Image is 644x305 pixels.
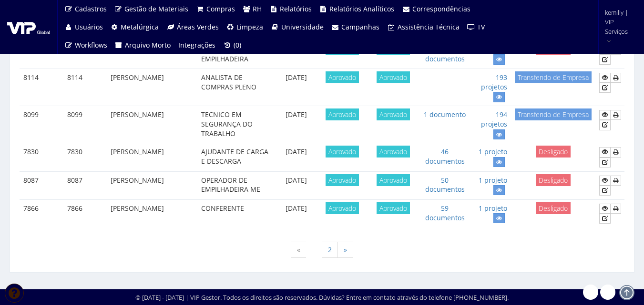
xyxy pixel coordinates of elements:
[20,69,63,106] td: 8114
[515,108,592,120] span: Transferido de Empresa
[107,143,197,171] td: [PERSON_NAME]
[424,110,466,119] a: 1 documento
[377,71,410,83] span: Aprovado
[20,171,63,199] td: 8087
[412,4,470,13] span: Correspondências
[398,22,460,31] span: Assistência Técnica
[481,73,507,91] a: 193 projetos
[280,4,312,13] span: Relatórios
[337,242,353,258] a: Próxima »
[326,174,359,186] span: Aprovado
[61,18,107,36] a: Usuários
[536,202,571,214] span: Desligado
[61,36,111,54] a: Workflows
[163,18,223,36] a: Áreas Verdes
[236,22,263,31] span: Limpeza
[326,202,359,214] span: Aprovado
[63,69,107,106] td: 8114
[197,199,276,227] td: CONFERENTE
[111,36,175,54] a: Arquivo Morto
[329,4,394,13] span: Relatórios Analíticos
[197,69,276,106] td: ANALISTA DE COMPRAS PLENO
[326,146,359,157] span: Aprovado
[281,22,324,31] span: Universidade
[377,202,410,214] span: Aprovado
[219,36,245,54] a: (0)
[234,40,241,49] span: (0)
[515,71,592,83] span: Transferido de Empresa
[425,147,465,166] a: 46 documentos
[536,174,571,186] span: Desligado
[107,106,197,143] td: [PERSON_NAME]
[479,204,507,213] a: 1 projeto
[20,143,63,171] td: 7830
[536,146,571,157] span: Desligado
[63,40,107,69] td: 7813
[479,147,507,156] a: 1 projeto
[63,171,107,199] td: 8087
[326,71,359,83] span: Aprovado
[177,22,219,31] span: Áreas Verdes
[377,146,410,157] span: Aprovado
[276,40,317,69] td: [DATE]
[276,69,317,106] td: [DATE]
[20,106,63,143] td: 8099
[481,110,507,128] a: 194 projetos
[463,18,489,36] a: TV
[197,143,276,171] td: AJUDANTE DE CARGA E DESCARGA
[107,18,163,36] a: Metalúrgica
[377,108,410,120] span: Aprovado
[276,199,317,227] td: [DATE]
[341,22,379,31] span: Campanhas
[107,199,197,227] td: [PERSON_NAME]
[197,40,276,69] td: OPERADOR DE EMPILHADEIRA
[383,18,463,36] a: Assistência Técnica
[107,40,197,69] td: [PERSON_NAME]
[425,176,465,194] a: 50 documentos
[125,40,171,49] span: Arquivo Morto
[197,171,276,199] td: OPERADOR DE EMPILHADEIRA ME
[267,18,327,36] a: Universidade
[174,36,219,54] a: Integrações
[63,199,107,227] td: 7866
[425,45,465,63] a: 19 documentos
[276,106,317,143] td: [DATE]
[75,40,107,49] span: Workflows
[178,40,215,49] span: Integrações
[20,199,63,227] td: 7866
[63,143,107,171] td: 7830
[63,106,107,143] td: 8099
[75,4,107,13] span: Cadastros
[276,171,317,199] td: [DATE]
[377,174,410,186] span: Aprovado
[291,242,307,258] span: «
[107,69,197,106] td: [PERSON_NAME]
[7,20,50,34] img: logo
[206,4,235,13] span: Compras
[197,106,276,143] td: TECNICO EM SEGURANÇA DO TRABALHO
[306,242,322,258] span: 1
[223,18,267,36] a: Limpeza
[477,22,485,31] span: TV
[276,143,317,171] td: [DATE]
[75,22,103,31] span: Usuários
[135,293,509,302] div: © [DATE] - [DATE] | VIP Gestor. Todos os direitos são reservados. Dúvidas? Entre em contato atrav...
[107,171,197,199] td: [PERSON_NAME]
[20,40,63,69] td: 7813
[121,22,159,31] span: Metalúrgica
[253,4,262,13] span: RH
[425,204,465,222] a: 59 documentos
[322,242,338,258] a: 2
[326,108,359,120] span: Aprovado
[327,18,384,36] a: Campanhas
[479,176,507,185] a: 1 projeto
[605,8,632,36] span: kemilly | VIP Serviços
[124,4,188,13] span: Gestão de Materiais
